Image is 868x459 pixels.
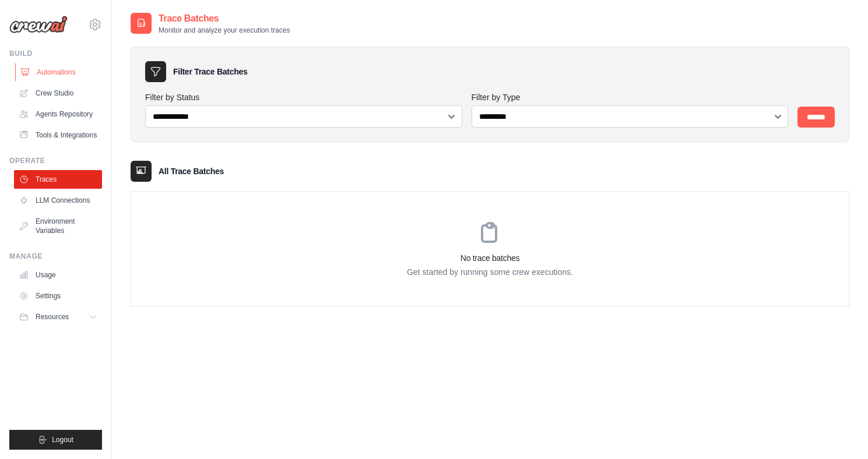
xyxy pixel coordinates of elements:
[14,308,102,326] button: Resources
[15,63,103,82] a: Automations
[145,91,462,103] label: Filter by Status
[36,312,69,322] span: Resources
[14,212,102,240] a: Environment Variables
[9,16,68,33] img: Logo
[131,252,849,264] h3: No trace batches
[472,91,789,103] label: Filter by Type
[9,156,102,165] div: Operate
[14,266,102,284] a: Usage
[14,105,102,123] a: Agents Repository
[9,430,102,450] button: Logout
[173,66,247,77] h3: Filter Trace Batches
[9,252,102,261] div: Manage
[14,84,102,103] a: Crew Studio
[159,26,290,35] p: Monitor and analyze your execution traces
[14,126,102,144] a: Tools & Integrations
[9,49,102,58] div: Build
[159,12,290,26] h2: Trace Batches
[52,435,73,444] span: Logout
[14,170,102,189] a: Traces
[131,266,849,278] p: Get started by running some crew executions.
[14,287,102,305] a: Settings
[159,165,224,177] h3: All Trace Batches
[14,191,102,210] a: LLM Connections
